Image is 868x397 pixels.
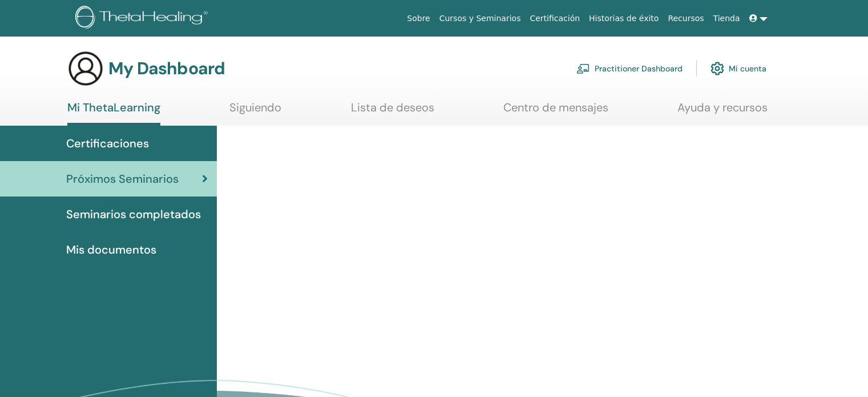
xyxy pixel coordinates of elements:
[710,59,724,78] img: cog.svg
[75,6,212,31] img: logo.png
[710,56,766,81] a: Mi cuenta
[576,63,590,74] img: chalkboard-teacher.svg
[66,206,201,223] span: Seminarios completados
[351,101,434,123] a: Lista de deseos
[709,8,745,29] a: Tienda
[663,8,708,29] a: Recursos
[229,101,281,123] a: Siguiendo
[525,8,584,29] a: Certificación
[435,8,526,29] a: Cursos y Seminarios
[677,101,768,123] a: Ayuda y recursos
[402,8,434,29] a: Sobre
[66,135,149,152] span: Certificaciones
[67,50,104,87] img: generic-user-icon.jpg
[576,56,683,81] a: Practitioner Dashboard
[584,8,663,29] a: Historias de éxito
[66,241,156,258] span: Mis documentos
[66,170,179,187] span: Próximos Seminarios
[108,58,225,79] h3: My Dashboard
[67,101,160,126] a: Mi ThetaLearning
[503,101,608,123] a: Centro de mensajes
